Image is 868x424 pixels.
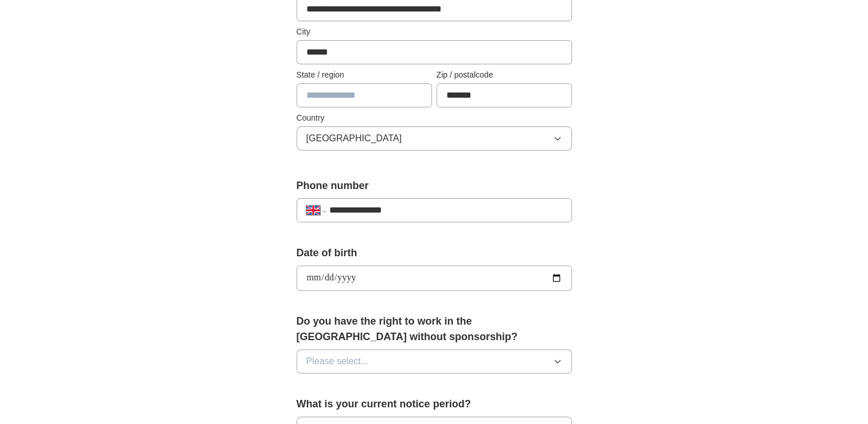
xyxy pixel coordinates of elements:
[297,396,572,412] label: What is your current notice period?
[297,126,572,151] button: [GEOGRAPHIC_DATA]
[297,178,572,194] label: Phone number
[437,69,572,81] label: Zip / postalcode
[297,314,572,345] label: Do you have the right to work in the [GEOGRAPHIC_DATA] without sponsorship?
[306,132,402,145] span: [GEOGRAPHIC_DATA]
[297,69,432,81] label: State / region
[297,349,572,373] button: Please select...
[297,112,572,124] label: Country
[297,245,572,261] label: Date of birth
[297,26,572,38] label: City
[306,354,369,368] span: Please select...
